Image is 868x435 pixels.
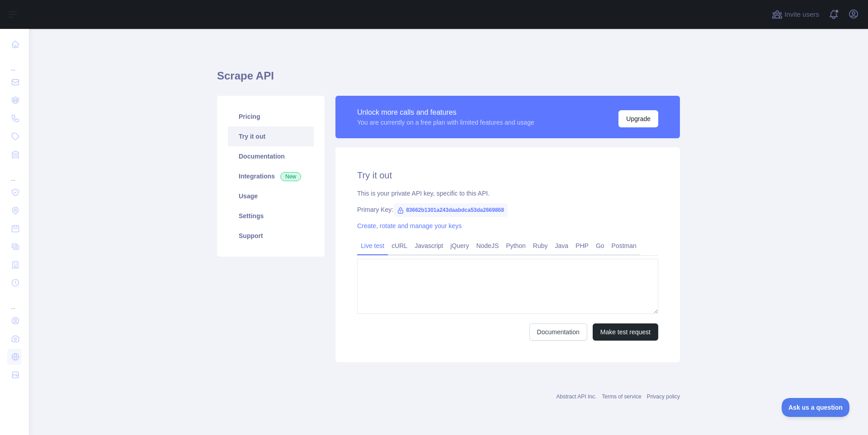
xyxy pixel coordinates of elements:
button: Invite users [770,7,821,22]
a: jQuery [447,239,472,253]
div: This is your private API key, specific to this API. [357,189,658,198]
a: Documentation [529,323,587,341]
a: Java [552,239,572,253]
a: Try it out [228,126,314,146]
h2: Try it out [357,169,658,182]
a: Usage [228,186,314,206]
a: NodeJS [472,239,502,253]
a: Privacy policy [647,393,680,400]
a: Create, rotate and manage your keys [357,222,462,229]
a: Documentation [228,146,314,166]
a: Terms of service [602,393,641,400]
div: You are currently on a free plan with limited features and usage [357,118,534,127]
a: Integrations New [228,166,314,186]
a: Go [592,239,608,253]
a: Ruby [529,239,552,253]
button: Upgrade [618,110,658,127]
button: Make test request [593,323,658,341]
a: Postman [608,239,640,253]
iframe: Toggle Customer Support [782,398,850,417]
a: cURL [388,239,411,253]
span: 83662b1301a243daabdca53da2669868 [393,203,508,217]
a: Javascript [411,239,447,253]
span: New [280,172,301,181]
div: Unlock more calls and features [357,107,534,118]
a: Pricing [228,107,314,126]
div: Primary Key: [357,205,658,214]
div: ... [7,293,22,311]
div: ... [7,164,22,182]
a: Python [502,239,529,253]
a: Support [228,226,314,246]
a: Live test [357,239,388,253]
a: Settings [228,206,314,226]
span: Invite users [784,9,819,20]
h1: Scrape API [217,69,680,90]
div: ... [7,54,22,72]
a: Abstract API Inc. [557,393,597,400]
a: PHP [572,239,592,253]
